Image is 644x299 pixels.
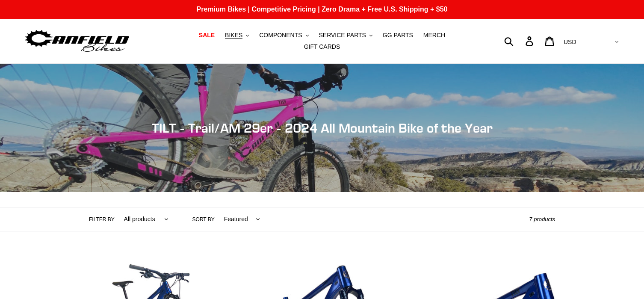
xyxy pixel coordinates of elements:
[192,216,215,223] label: Sort by
[89,216,115,223] label: Filter by
[199,32,215,39] span: SALE
[255,30,313,41] button: COMPONENTS
[419,30,449,41] a: MERCH
[225,32,242,39] span: BIKES
[152,120,493,136] span: TILT - Trail/AM 29er - 2024 All Mountain Bike of the Year
[24,28,130,55] img: Canfield Bikes
[314,30,376,41] button: SERVICE PARTS
[221,30,253,41] button: BIKES
[378,30,417,41] a: GG PARTS
[304,43,340,50] span: GIFT CARDS
[300,41,345,53] a: GIFT CARDS
[195,30,219,41] a: SALE
[319,32,366,39] span: SERVICE PARTS
[509,32,531,50] input: Search
[423,32,445,39] span: MERCH
[529,216,555,222] span: 7 products
[383,32,413,39] span: GG PARTS
[259,32,302,39] span: COMPONENTS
